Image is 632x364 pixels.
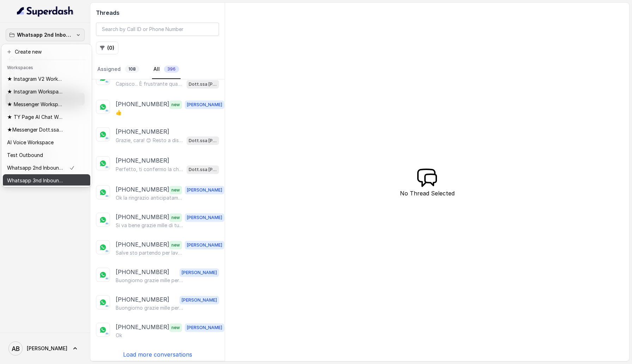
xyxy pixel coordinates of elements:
[6,29,85,41] button: Whatsapp 2nd Inbound BM5
[7,164,63,172] p: Whatsapp 2nd Inbound BM5
[7,138,54,147] p: AI Voice Workspace
[7,87,63,96] p: ★ Instagram Workspace
[3,61,90,73] header: Workspaces
[1,44,92,187] div: Whatsapp 2nd Inbound BM5
[7,113,63,121] p: ★ TY Page AI Chat Workspace
[7,126,63,134] p: ★Messenger Dott.ssa Saccone
[3,45,90,58] button: Create new
[7,100,63,109] p: ★ Messenger Workspace
[7,151,43,159] p: Test Outbound
[7,75,63,83] p: ★ Instagram V2 Workspace
[17,31,73,39] p: Whatsapp 2nd Inbound BM5
[7,176,63,185] p: Whatsapp 3nd Inbound BM5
